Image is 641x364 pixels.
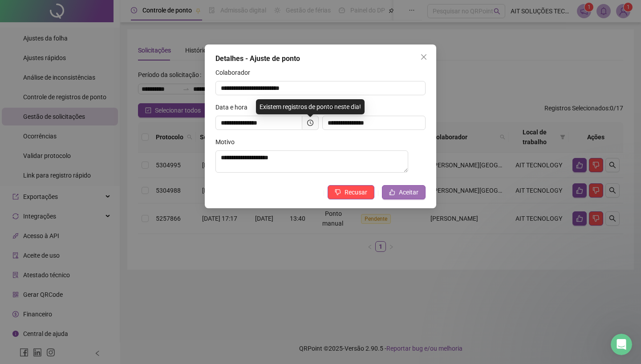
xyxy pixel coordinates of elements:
[382,185,426,199] button: Aceitar
[215,137,240,147] label: Motivo
[399,187,418,197] span: Aceitar
[256,99,365,114] div: Existem registros de ponto neste dia!
[345,187,367,197] span: Recusar
[389,189,395,195] span: like
[420,53,427,61] span: close
[215,68,256,77] label: Colaborador
[328,185,374,199] button: Recusar
[215,53,426,64] div: Detalhes - Ajuste de ponto
[215,102,253,112] label: Data e hora
[307,120,313,126] span: clock-circle
[611,334,632,355] iframe: Intercom live chat
[335,189,341,195] span: dislike
[417,50,431,64] button: Close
